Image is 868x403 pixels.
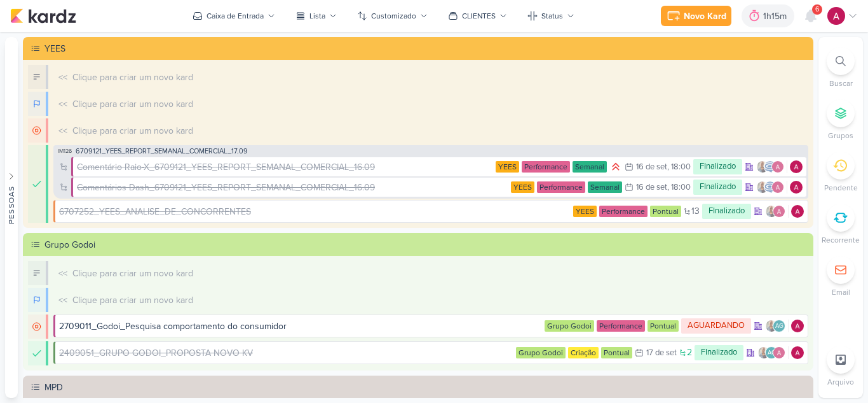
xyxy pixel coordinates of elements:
[648,320,679,332] div: Pontual
[77,160,375,174] div: Comentário Raio-X_6709121_YEES_REPORT_SEMANAL_COMERCIAL_16.09
[768,350,776,357] p: AG
[496,161,519,173] div: YEES
[756,181,787,194] div: Colaboradores: Iara Santos, Caroline Traven De Andrade, Alessandra Gomes
[28,288,48,312] div: FAZENDO
[77,181,375,194] div: Comentários Dash_6709121_YEES_REPORT_SEMANAL_COMERCIAL_16.09
[791,320,804,332] div: Responsável: Alessandra Gomes
[765,320,778,332] img: Iara Santos
[791,320,804,332] img: Alessandra Gomes
[568,347,599,358] div: Criação
[815,4,819,15] span: 6
[771,160,784,173] img: Alessandra Gomes
[827,7,845,25] img: Alessandra Gomes
[76,148,248,155] span: 6709121_YEES_REPORT_SEMANAL_COMERCIAL_17.09
[702,204,751,219] div: FInalizado
[59,320,287,333] div: 2709011_Godoi_Pesquisa comportamento do consumidor
[28,261,48,285] div: FAZER
[636,163,667,171] div: 16 de set
[791,205,804,218] div: Responsável: Alessandra Gomes
[667,163,691,171] div: , 18:00
[661,6,731,26] button: Novo Kard
[791,346,804,359] img: Alessandra Gomes
[828,130,853,141] p: Grupos
[588,181,622,193] div: Semanal
[77,160,493,174] div: Comentário Raio-X_6709121_YEES_REPORT_SEMANAL_COMERCIAL_16.09
[791,205,804,218] img: Alessandra Gomes
[537,181,585,193] div: Performance
[775,323,783,330] p: AG
[57,148,73,155] span: IM126
[693,180,742,195] div: FInalizado
[28,145,48,223] div: FInalizado
[597,320,645,332] div: Performance
[818,47,863,89] li: Ctrl + F
[773,320,785,332] div: Aline Gimenez Graciano
[511,181,534,193] div: YEES
[28,65,48,89] div: FAZER
[646,349,677,357] div: 17 de set
[44,381,810,394] div: MPD
[765,320,789,332] div: Colaboradores: Iara Santos, Aline Gimenez Graciano
[771,181,784,194] img: Alessandra Gomes
[601,347,632,358] div: Pontual
[636,183,667,192] div: 16 de set
[757,346,789,359] div: Colaboradores: Iara Santos, Aline Gimenez Graciano, Alessandra Gomes
[684,10,726,23] div: Novo Kard
[609,160,622,173] div: Prioridade Alta
[691,207,700,216] span: 13
[522,161,570,173] div: Performance
[28,118,48,143] div: AGUARDANDO
[44,238,810,251] div: Grupo Godoi
[693,159,742,174] div: FInalizado
[59,205,571,218] div: 6707252_YEES_ANALISE_DE_CONCORRENTES
[764,160,776,173] img: Caroline Traven De Andrade
[822,234,860,246] p: Recorrente
[599,206,648,217] div: Performance
[763,10,790,23] div: 1h15m
[756,160,769,173] img: Iara Santos
[28,315,48,339] div: AGUARDANDO
[59,205,251,218] div: 6707252_YEES_ANALISE_DE_CONCORRENTES
[757,346,770,359] img: Iara Santos
[59,320,542,333] div: 2709011_Godoi_Pesquisa comportamento do consumidor
[573,161,607,173] div: Semanal
[59,346,253,360] div: 2409051_GRUPO GODOI_PROPOSTA NOVO KV
[756,160,787,173] div: Colaboradores: Iara Santos, Caroline Traven De Andrade, Alessandra Gomes
[6,185,17,223] div: Pessoas
[77,181,508,194] div: Comentários Dash_6709121_YEES_REPORT_SEMANAL_COMERCIAL_16.09
[765,205,789,218] div: Colaboradores: Iara Santos, Alessandra Gomes
[667,183,691,192] div: , 18:00
[650,206,681,217] div: Pontual
[695,345,743,360] div: FInalizado
[829,78,853,89] p: Buscar
[681,318,751,334] div: AGUARDANDO
[791,346,804,359] div: Responsável: Alessandra Gomes
[773,205,785,218] img: Alessandra Gomes
[28,341,48,365] div: FInalizado
[765,346,778,359] div: Aline Gimenez Graciano
[765,205,778,218] img: Iara Santos
[790,160,803,173] img: Alessandra Gomes
[756,181,769,194] img: Iara Santos
[5,37,18,398] button: Pessoas
[59,346,513,360] div: 2409051_GRUPO GODOI_PROPOSTA NOVO KV
[28,92,48,116] div: FAZENDO
[827,376,854,388] p: Arquivo
[790,160,803,173] div: Responsável: Alessandra Gomes
[516,347,566,358] div: Grupo Godoi
[687,348,692,357] span: 2
[790,181,803,194] img: Alessandra Gomes
[44,42,810,55] div: YEES
[573,206,597,217] div: YEES
[10,8,76,24] img: kardz.app
[790,181,803,194] div: Responsável: Alessandra Gomes
[545,320,594,332] div: Grupo Godoi
[764,181,776,194] img: Caroline Traven De Andrade
[773,346,785,359] img: Alessandra Gomes
[824,182,858,194] p: Pendente
[832,286,850,298] p: Email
